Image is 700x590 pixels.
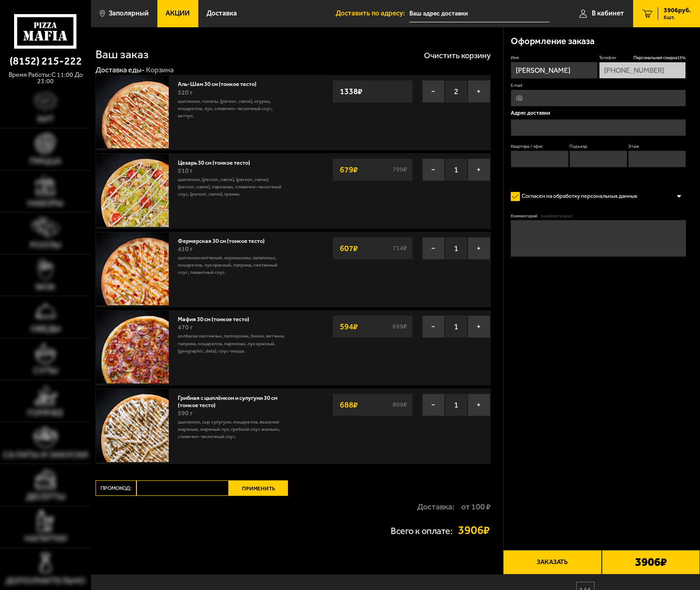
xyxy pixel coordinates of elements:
p: цыпленок, сыр сулугуни, моцарелла, вешенки жареные, жареный лук, грибной соус Жюльен, сливочно-че... [178,419,288,440]
span: Роллы [30,241,61,249]
input: @ [511,90,686,106]
span: WOK [35,282,55,291]
span: 590 г [178,409,193,417]
label: Подъезд [569,143,627,149]
button: − [422,393,445,416]
label: Комментарий [511,213,686,219]
span: 470 г [178,323,193,331]
label: Этаж [628,143,686,149]
p: Доставка: [417,503,454,511]
button: − [422,315,445,338]
s: 714 ₽ [391,245,408,252]
button: Очистить корзину [424,51,491,60]
span: 1 [445,315,468,338]
div: Корзина [146,66,174,75]
span: Наборы [27,199,64,207]
span: 2 [445,80,468,103]
p: Всего к оплате: [391,526,453,535]
span: 520 г [178,89,193,96]
p: Адрес доставки [511,110,686,116]
span: 6 шт. [664,15,691,20]
button: − [422,80,445,103]
span: Напитки [25,534,67,543]
button: Заказать [503,550,601,575]
button: + [468,80,490,103]
a: Фермерская 30 см (тонкое тесто) [178,235,272,244]
span: 3906 руб. [664,7,691,14]
span: 1 [445,158,468,181]
h3: Оформление заказа [511,36,594,45]
label: Телефон [599,55,686,61]
button: + [468,237,490,260]
strong: 688 ₽ [337,396,360,414]
label: Имя [511,55,598,61]
button: + [468,393,490,416]
span: Салаты и закуски [3,450,88,459]
span: Супы [33,366,58,375]
span: (необязательно) [541,213,573,219]
span: Доставить по адресу: [336,10,409,17]
strong: 1338 ₽ [337,83,365,100]
span: Доставка [206,10,237,17]
s: 699 ₽ [391,323,408,330]
a: Доставка еды- [96,66,145,74]
span: 1 [445,393,468,416]
div: 0 [91,27,503,575]
h1: Ваш заказ [96,49,149,61]
strong: 594 ₽ [337,318,360,335]
label: Промокод: [96,480,136,496]
label: E-mail [511,82,686,88]
button: + [468,315,490,338]
strong: 679 ₽ [337,161,360,178]
a: Мафия 30 см (тонкое тесто) [178,313,257,323]
button: − [422,237,445,260]
p: цыпленок, томаты, [PERSON_NAME], огурец, моцарелла, лук, сливочно-чесночный соус, кетчуп. [178,98,288,120]
a: Аль-Шам 30 см (тонкое тесто) [178,78,264,87]
span: Пицца [30,156,61,165]
p: колбаски охотничьи, пепперони, бекон, ветчина, паприка, моцарелла, пармезан, лук красный, [GEOGRA... [178,333,288,354]
p: цыпленок, [PERSON_NAME], [PERSON_NAME], [PERSON_NAME], пармезан, сливочно-чесночный соус, [PERSON... [178,176,288,198]
strong: 607 ₽ [337,240,360,257]
span: Обеды [30,324,61,333]
span: Персональная скидка 15 % [634,55,686,61]
span: Горячее [27,408,64,417]
b: 3906 ₽ [635,556,667,568]
strong: от 100 ₽ [461,503,491,511]
span: Дополнительно [5,576,86,585]
a: Грибная с цыплёнком и сулугуни 30 см (тонкое тесто) [178,392,277,408]
s: 799 ₽ [391,166,408,173]
button: + [468,158,490,181]
s: 809 ₽ [391,402,408,408]
span: Заполярный [109,10,149,17]
input: +7 ( [599,62,686,79]
span: 410 г [178,245,193,253]
button: Применить [229,480,288,496]
span: 510 г [178,167,193,175]
span: Акции [166,10,190,17]
input: Имя [511,62,598,79]
a: Цезарь 30 см (тонкое тесто) [178,157,257,166]
span: Хит [37,115,54,123]
span: 1 [445,237,468,260]
label: Квартира / офис [511,143,569,149]
strong: 3906 ₽ [458,524,491,536]
p: цыпленок копченый, корнишоны, халапеньо, моцарелла, лук красный, паприка, сметанный соус, пикантн... [178,254,288,276]
button: − [422,158,445,181]
input: Ваш адрес доставки [409,5,549,22]
span: Десерты [26,492,65,501]
span: В кабинет [592,10,624,17]
label: Согласен на обработку персональных данных [511,189,645,204]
